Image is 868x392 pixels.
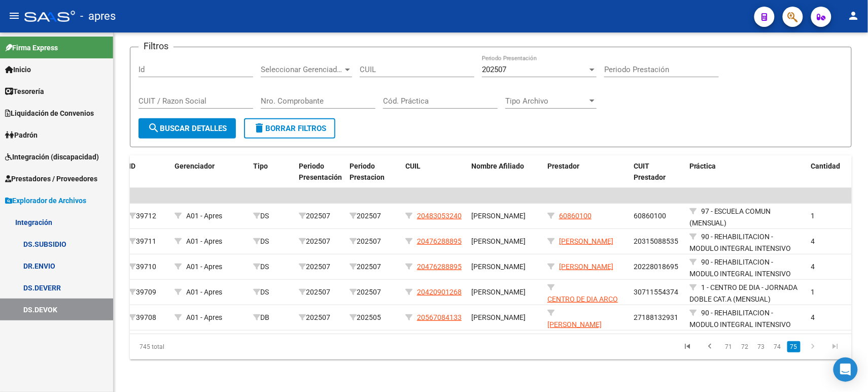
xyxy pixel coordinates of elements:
[5,86,44,97] span: Tesorería
[417,212,462,220] span: 20483053240
[405,162,421,170] span: CUIL
[186,212,222,220] span: A01 - Apres
[471,212,526,220] span: [PERSON_NAME]
[471,162,524,170] span: Nombre Afiliado
[253,286,291,298] div: DS
[186,288,222,296] span: A01 - Apres
[689,309,791,340] span: 90 - REHABILITACION - MODULO INTEGRAL INTENSIVO (SEMANAL)
[543,155,630,189] datatable-header-cell: Prestador
[634,313,678,321] span: 27188132931
[634,237,678,245] span: 20315088535
[634,263,678,271] span: 20228018695
[770,338,786,355] li: page 74
[253,210,291,222] div: DS
[811,313,815,321] span: 4
[299,286,341,298] div: 202507
[295,155,345,189] datatable-header-cell: Periodo Presentación
[689,258,791,289] span: 90 - REHABILITACION - MODULO INTEGRAL INTENSIVO (SEMANAL)
[547,295,618,315] span: CENTRO DE DIA ARCO IRIS S.R.L.
[505,96,587,106] span: Tipo Archivo
[299,261,341,273] div: 202507
[417,313,462,321] span: 20567084133
[804,341,823,352] a: go to next page
[689,162,716,170] span: Práctica
[771,341,784,352] a: 74
[129,261,166,273] div: 39710
[755,341,768,352] a: 73
[811,212,815,220] span: 1
[249,155,295,189] datatable-header-cell: Tipo
[129,210,166,222] div: 39712
[5,42,58,53] span: Firma Express
[685,155,807,189] datatable-header-cell: Práctica
[350,286,397,298] div: 202507
[129,236,166,247] div: 39711
[244,118,335,139] button: Borrar Filtros
[547,162,579,170] span: Prestador
[186,237,222,245] span: A01 - Apres
[471,263,526,271] span: [PERSON_NAME]
[148,124,227,133] span: Buscar Detalles
[129,312,166,323] div: 39708
[5,173,97,184] span: Prestadores / Proveedores
[5,129,38,141] span: Padrón
[417,288,462,296] span: 20420901268
[811,162,841,170] span: Cantidad
[350,236,397,247] div: 202507
[261,65,343,74] span: Seleccionar Gerenciador
[253,261,291,273] div: DS
[811,263,815,271] span: 4
[253,122,265,134] mat-icon: delete
[482,65,506,74] span: 202507
[253,312,291,323] div: DB
[811,288,815,296] span: 1
[345,155,401,189] datatable-header-cell: Periodo Prestacion
[148,122,160,134] mat-icon: search
[689,283,798,303] span: 1 - CENTRO DE DIA - JORNADA DOBLE CAT.A (MENSUAL)
[737,338,753,355] li: page 72
[253,162,268,170] span: Tipo
[125,155,170,189] datatable-header-cell: ID
[138,118,236,139] button: Buscar Detalles
[700,341,719,352] a: go to previous page
[678,341,697,352] a: go to first page
[807,155,853,189] datatable-header-cell: Cantidad
[634,212,666,220] span: 60860100
[299,162,342,182] span: Periodo Presentación
[5,64,31,75] span: Inicio
[138,39,173,53] h3: Filtros
[689,233,791,264] span: 90 - REHABILITACION - MODULO INTEGRAL INTENSIVO (SEMANAL)
[559,212,592,220] span: 60860100
[547,320,602,340] span: [PERSON_NAME] [PERSON_NAME]
[848,10,860,22] mat-icon: person
[350,261,397,273] div: 202507
[186,263,222,271] span: A01 - Apres
[471,313,526,321] span: [PERSON_NAME]
[401,155,467,189] datatable-header-cell: CUIL
[634,288,678,296] span: 30711554374
[471,237,526,245] span: [PERSON_NAME]
[350,162,385,182] span: Periodo Prestacion
[350,312,397,323] div: 202505
[787,341,801,352] a: 75
[253,124,326,133] span: Borrar Filtros
[129,286,166,298] div: 39709
[467,155,543,189] datatable-header-cell: Nombre Afiliado
[634,162,666,182] span: CUIT Prestador
[417,263,462,271] span: 20476288895
[834,357,858,382] div: Open Intercom Messenger
[471,288,526,296] span: [PERSON_NAME]
[559,263,613,271] span: [PERSON_NAME]
[721,338,737,355] li: page 71
[559,237,613,245] span: [PERSON_NAME]
[630,155,685,189] datatable-header-cell: CUIT Prestador
[299,236,341,247] div: 202507
[739,341,752,352] a: 72
[186,313,222,321] span: A01 - Apres
[130,334,272,360] div: 745 total
[253,236,291,247] div: DS
[5,195,86,206] span: Explorador de Archivos
[129,162,135,170] span: ID
[5,108,94,119] span: Liquidación de Convenios
[417,237,462,245] span: 20476288895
